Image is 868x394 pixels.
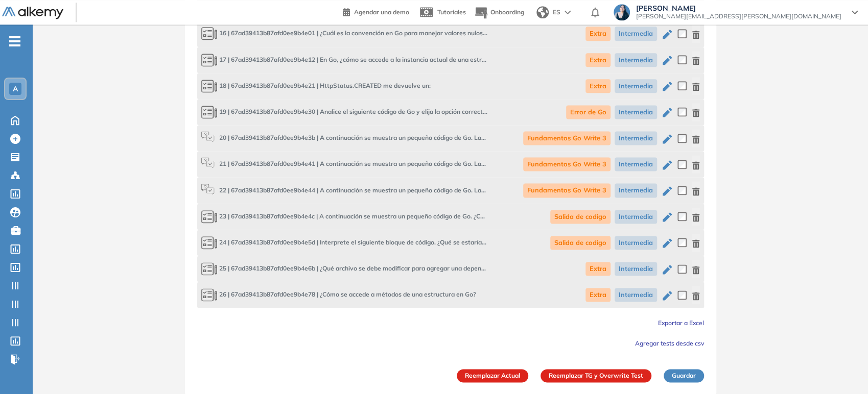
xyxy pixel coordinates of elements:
[615,131,657,145] span: Intermedia
[615,236,657,250] span: Intermedia
[541,369,651,382] button: Reemplazar TG y Overwrite Test
[615,53,657,67] span: Intermedia
[636,4,841,12] span: [PERSON_NAME]
[585,27,611,40] span: Extra
[615,210,657,224] span: Intermedia
[523,183,611,197] span: Fundamentos Go Write 3
[523,157,611,171] span: Fundamentos Go Write 3
[13,85,18,93] span: A
[201,131,487,145] span: A continuación se muestra un pequeño código de Go. Lamentablemente el código esta incompleto, <b>...
[635,336,704,349] button: Agregar tests desde csv
[566,105,611,119] span: Error de Go
[201,27,487,40] span: ¿Cuál es la convención en Go para manejar valores nulos y evitar errores por referencia a nil?
[615,27,657,40] span: Intermedia
[201,288,476,302] span: ¿Cómo se accede a métodos de una estructura en Go?
[615,262,657,276] span: Intermedia
[585,79,611,93] span: Extra
[474,2,524,23] button: Onboarding
[201,184,487,198] span: A continuación se muestra un pequeño código de Go. Lamentablemente el código esta incompleto, <b>...
[437,8,466,16] span: Tutoriales
[201,79,431,93] span: HttpStatus.CREATED me devuelve un:
[2,7,63,19] img: Logo
[664,369,704,382] button: Guardar
[201,105,487,119] span: Analice el siguiente código de Go y elija la opción correcta cuando se compila. <pre> package mai...
[615,157,657,171] span: Intermedia
[201,262,487,276] span: ¿Qué archivo se debe modificar para agregar una dependencia dentro de un proyecto en Go?
[343,5,409,17] a: Agendar una demo
[536,6,549,18] img: world
[615,105,657,119] span: Intermedia
[550,236,611,250] span: Salida de codigo
[658,316,704,328] button: Exportar a Excel
[615,183,657,197] span: Intermedia
[585,262,611,276] span: Extra
[457,369,528,382] button: Reemplazar Actual
[658,319,704,327] span: Exportar a Excel
[9,40,20,42] i: -
[565,10,571,14] img: arrow
[615,79,657,93] span: Intermedia
[635,339,704,347] span: Agregar tests desde csv
[490,8,524,16] span: Onboarding
[550,210,611,224] span: Salida de codigo
[615,288,657,302] span: Intermedia
[817,345,868,394] div: Widget de chat
[817,345,868,394] iframe: Chat Widget
[585,288,611,302] span: Extra
[553,8,560,17] span: ES
[201,236,487,250] span: Interprete el siguiente bloque de código. ¿Qué se estaría guardando en en la variable response? <...
[354,8,409,16] span: Agendar una demo
[585,53,611,67] span: Extra
[523,131,611,145] span: Fundamentos Go Write 3
[201,157,487,171] span: A continuación se muestra un pequeño código de Go. Lamentablemente el código esta incompleto, <b>...
[201,210,487,224] span: A continuación se muestra un pequeño código de Go. ¿Cuál de las siguientes respuestas me devuelve...
[636,12,841,20] span: [PERSON_NAME][EMAIL_ADDRESS][PERSON_NAME][DOMAIN_NAME]
[201,53,487,67] span: En Go, ¿cómo se accede a la instancia actual de una estructura dentro de un método?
